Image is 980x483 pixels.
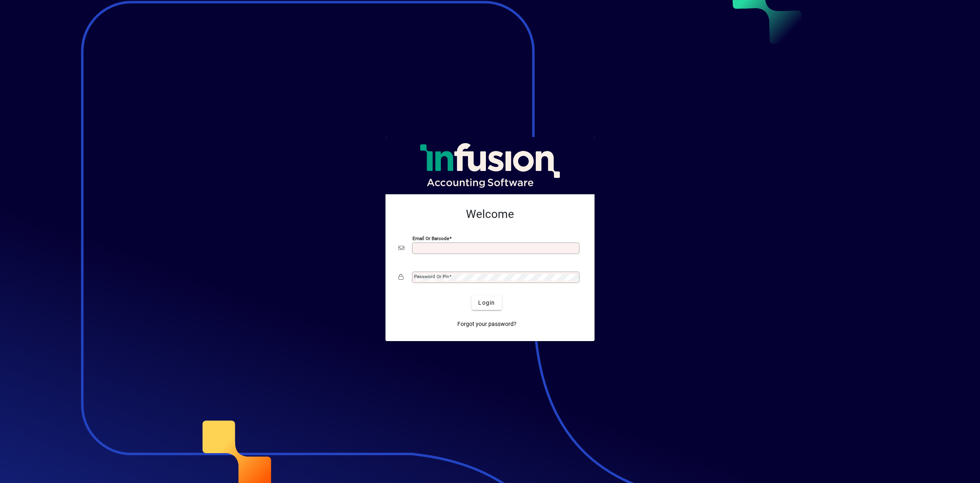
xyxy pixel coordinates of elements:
[472,295,501,310] button: Login
[414,274,449,279] mat-label: Password or Pin
[412,236,449,241] mat-label: Email or Barcode
[478,299,495,307] span: Login
[454,317,520,331] a: Forgot your password?
[399,207,581,221] h2: Welcome
[457,320,517,328] span: Forgot your password?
